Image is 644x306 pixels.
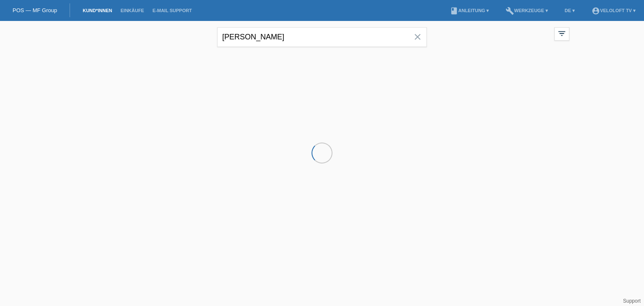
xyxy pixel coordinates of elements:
a: bookAnleitung ▾ [446,8,493,13]
a: Support [623,298,641,304]
a: Kund*innen [78,8,116,13]
a: E-Mail Support [148,8,196,13]
a: buildWerkzeuge ▾ [501,8,552,13]
i: filter_list [557,29,566,38]
i: book [450,7,458,15]
i: account_circle [592,7,600,15]
i: build [506,7,514,15]
a: account_circleVeloLoft TV ▾ [587,8,640,13]
a: Einkäufe [116,8,148,13]
input: Suche... [217,27,427,47]
a: DE ▾ [561,8,579,13]
i: close [413,32,423,42]
a: POS — MF Group [13,7,57,13]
